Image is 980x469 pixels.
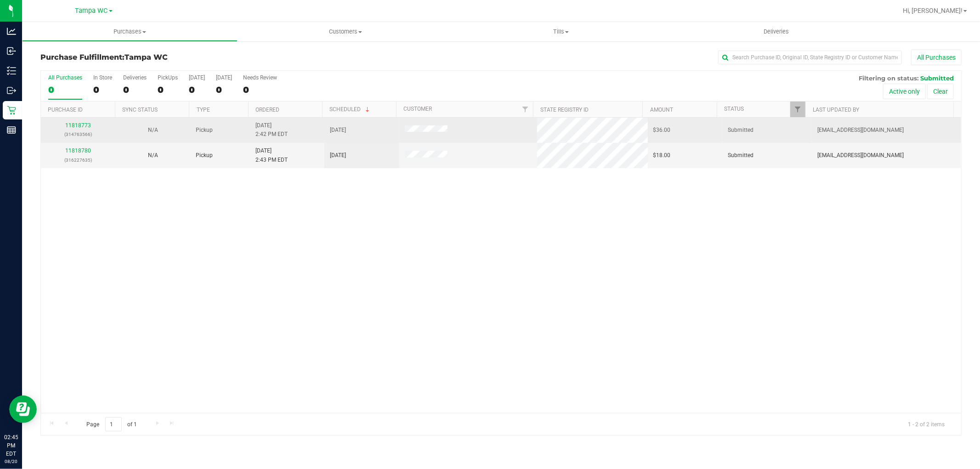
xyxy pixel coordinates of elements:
[48,85,82,95] div: 0
[65,122,91,129] a: 11818773
[123,85,147,95] div: 0
[7,27,16,36] inline-svg: Analytics
[518,102,533,117] a: Filter
[7,106,16,115] inline-svg: Retail
[93,85,112,95] div: 0
[255,121,288,139] span: [DATE] 2:42 PM EDT
[859,74,918,82] span: Filtering on status:
[23,28,237,36] span: Purchases
[751,28,801,36] span: Deliveries
[75,7,108,15] span: Tampa WC
[243,85,277,95] div: 0
[238,28,453,36] span: Customers
[148,127,158,133] span: Not Applicable
[255,147,288,164] span: [DATE] 2:43 PM EDT
[911,50,962,65] button: All Purchases
[148,152,158,158] span: Not Applicable
[718,51,902,64] input: Search Purchase ID, Original ID, State Registry ID or Customer Name...
[668,22,884,41] a: Deliveries
[158,85,178,95] div: 0
[813,107,859,113] a: Last Updated By
[189,85,205,95] div: 0
[105,417,122,431] input: 1
[817,151,904,160] span: [EMAIL_ADDRESS][DOMAIN_NAME]
[9,396,37,423] iframe: Resource center
[927,84,954,99] button: Clear
[653,126,671,135] span: $36.00
[243,74,277,81] div: Needs Review
[817,126,904,135] span: [EMAIL_ADDRESS][DOMAIN_NAME]
[216,85,232,95] div: 0
[40,53,347,62] h3: Purchase Fulfillment:
[920,74,954,82] span: Submitted
[883,84,926,99] button: Active only
[65,147,91,154] a: 11818780
[541,107,589,113] a: State Registry ID
[46,156,110,164] p: (316227635)
[7,66,16,75] inline-svg: Inventory
[79,417,145,431] span: Page of 1
[4,433,18,458] p: 02:45 PM EDT
[125,53,168,62] span: Tampa WC
[653,151,671,160] span: $18.00
[903,7,963,14] span: Hi, [PERSON_NAME]!
[728,126,753,135] span: Submitted
[123,74,147,81] div: Deliveries
[158,74,178,81] div: PickUps
[453,28,668,36] span: Tills
[901,417,952,431] span: 1 - 2 of 2 items
[453,22,668,41] a: Tills
[196,151,213,160] span: Pickup
[189,74,205,81] div: [DATE]
[330,126,346,135] span: [DATE]
[255,107,279,113] a: Ordered
[7,125,16,135] inline-svg: Reports
[123,107,158,113] a: Sync Status
[48,74,82,81] div: All Purchases
[650,107,673,113] a: Amount
[197,107,210,113] a: Type
[728,151,753,160] span: Submitted
[724,106,744,112] a: Status
[196,126,213,135] span: Pickup
[148,151,158,160] button: N/A
[238,22,453,41] a: Customers
[404,106,432,112] a: Customer
[48,107,83,113] a: Purchase ID
[93,74,112,81] div: In Store
[7,46,16,56] inline-svg: Inbound
[46,130,110,139] p: (314763566)
[4,458,18,465] p: 08/20
[22,22,238,41] a: Purchases
[790,102,805,117] a: Filter
[7,86,16,95] inline-svg: Outbound
[216,74,232,81] div: [DATE]
[148,126,158,135] button: N/A
[330,151,346,160] span: [DATE]
[330,106,372,113] a: Scheduled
